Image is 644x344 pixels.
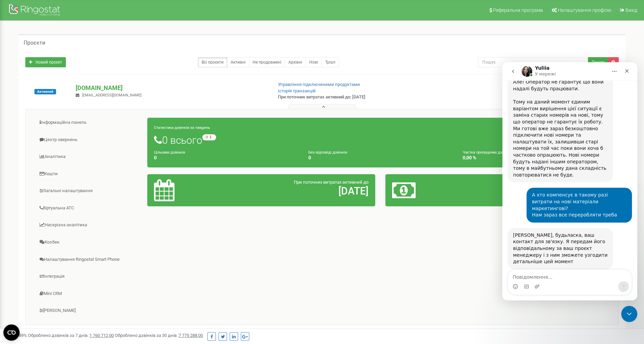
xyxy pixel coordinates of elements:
[154,125,210,130] small: Статистика дзвінків за тиждень
[3,324,20,341] button: Open CMP widget
[31,114,148,131] a: Інформаційна панель
[625,7,637,13] span: Вихід
[478,57,588,67] input: Пошук
[493,7,543,13] span: Реферальна програма
[308,150,347,155] small: Без відповіді дзвінків
[278,88,316,93] a: Історія транзакцій
[28,333,114,338] span: Оброблено дзвінків за 7 днів :
[179,333,203,338] u: 7 775 288,00
[249,57,285,67] a: Не продовжені
[89,333,114,338] u: 1 760 712,00
[31,234,148,251] a: Колбек
[21,222,27,227] button: вибір GIF-файлів
[229,185,368,197] h2: [DATE]
[5,125,130,165] div: Stanislav каже…
[294,180,368,185] span: При поточних витратах активний до
[306,57,322,67] a: Нові
[227,57,249,67] a: Активні
[502,62,637,300] iframe: Intercom live chat
[154,155,298,160] h4: 0
[462,150,512,155] small: Частка пропущених дзвінків
[5,166,111,207] div: [PERSON_NAME], будьласка, ваш контакт для зв'язку. Я передам його відповідальному за ваш проєкт м...
[10,222,16,227] button: Вибір емодзі
[202,134,216,140] small: -3
[31,132,148,148] a: Центр звернень
[115,333,203,338] span: Оброблено дзвінків за 30 днів :
[5,166,130,212] div: Yuliia каже…
[76,84,267,92] p: [DOMAIN_NAME]
[321,57,339,67] a: Тріал
[31,148,148,165] a: Аналiтика
[31,285,148,302] a: Mini CRM
[31,166,148,182] a: Кошти
[31,302,148,319] a: [PERSON_NAME]
[198,57,227,67] a: Всі проєкти
[278,82,360,87] a: Управління підключеними продуктами
[308,155,453,160] h4: 0
[32,222,37,227] button: Завантажити вкладений файл
[25,57,66,67] a: Новий проєкт
[34,89,56,94] span: Активний
[621,306,637,322] iframe: Intercom live chat
[24,40,45,46] h5: Проєкти
[30,130,124,156] div: А хто компенсує в такому разі витрати на нові матеріали маркетингові? Нам зараз все переробляти т...
[31,268,148,285] a: Інтеграція
[82,93,141,97] span: [EMAIL_ADDRESS][DOMAIN_NAME]
[6,207,129,219] textarea: Повідомлення...
[31,217,148,233] a: Наскрізна аналітика
[116,219,127,230] button: Надіслати повідомлення…
[11,170,105,203] div: [PERSON_NAME], будьласка, ваш контакт для зв'язку. Я передам його відповідальному за ваш проєкт м...
[31,251,148,268] a: Налаштування Ringostat Smart Phone
[154,150,185,155] small: Цільових дзвінків
[278,94,419,100] p: При поточних витратах активний до: [DATE]
[24,125,130,160] div: А хто компенсує в такому разі витрати на нові матеріали маркетингові?Нам зараз все переробляти треба
[154,134,607,146] h1: 0 всього
[588,57,608,67] button: Пошук
[558,7,611,13] span: Налаштування профілю
[467,185,607,197] h2: 389,94 €
[285,57,306,67] a: Архівні
[31,200,148,216] a: Віртуальна АТС
[462,155,607,160] h4: 0,00 %
[31,183,148,199] a: Загальні налаштування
